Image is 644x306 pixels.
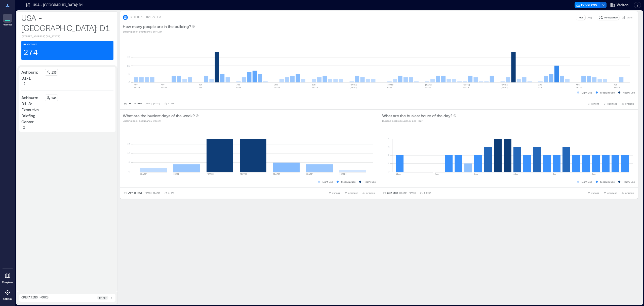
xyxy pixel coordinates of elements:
tspan: 15 [127,55,130,58]
text: [DATE] [387,84,395,86]
text: MAY [134,84,138,86]
p: 1 Day [168,192,174,195]
p: Medium use [600,180,615,184]
text: 4am [435,173,439,175]
text: 1-7 [198,86,202,88]
p: Heavy use [623,180,635,184]
p: Analytics [3,23,12,26]
span: EXPORT [591,192,599,195]
text: 22-28 [312,86,318,88]
text: [DATE] [140,173,147,175]
p: USA - [GEOGRAPHIC_DATA]: D1 [33,3,83,8]
button: EXPORT [327,191,341,196]
text: 8-14 [236,86,241,88]
p: Floorplans [2,281,13,284]
text: JUN [312,84,316,86]
a: Settings [2,286,14,302]
text: AUG [614,84,618,86]
p: How many people are in the building? [123,23,191,29]
tspan: 10 [127,152,130,155]
button: COMPARE [343,191,359,196]
span: Verizon [617,3,628,8]
text: [DATE] [350,86,357,88]
tspan: 5 [129,72,130,75]
button: Last 90 Days |[DATE]-[DATE] [123,101,161,106]
text: AUG [576,84,580,86]
text: 25-31 [161,86,167,88]
text: [DATE] [240,173,247,175]
p: 1 Day [168,102,174,105]
p: Operating Hours [21,296,49,300]
p: Heavy use [623,90,635,95]
button: COMPARE [602,101,618,106]
text: 12pm [513,173,518,175]
tspan: 3 [388,145,389,148]
span: COMPARE [348,192,358,195]
text: 3-9 [538,86,542,88]
p: Occupancy [604,15,618,19]
span: COMPARE [607,102,617,105]
p: Heavy use [364,180,376,184]
p: 274 [23,48,38,58]
text: 20-26 [463,86,469,88]
text: 4pm [553,173,556,175]
span: EXPORT [332,192,340,195]
p: Building peak occupancy weekly [123,119,199,123]
button: Last Week |[DATE]-[DATE] [382,191,417,196]
tspan: 0 [129,81,130,84]
button: OPTIONS [620,191,635,196]
p: Light use [582,90,592,95]
p: 1 Hour [424,192,431,195]
span: OPTIONS [366,192,375,195]
text: 18-24 [134,86,140,88]
p: Light use [323,180,333,184]
text: [DATE] [306,173,313,175]
p: Headcount [23,43,37,47]
button: OPTIONS [361,191,376,196]
p: USA - [GEOGRAPHIC_DATA]: D1 [21,13,113,33]
tspan: 15 [127,143,130,146]
p: Building peak occupancy per Hour [382,119,456,123]
p: Visits [627,15,632,19]
text: [DATE] [501,86,508,88]
tspan: 2 [388,154,389,157]
span: OPTIONS [625,102,634,105]
text: 17-23 [614,86,620,88]
text: [DATE] [207,173,214,175]
p: Ashburn: D1-3: Executive Briefing Center [21,95,43,125]
a: Floorplans [1,270,14,285]
text: 10-16 [576,86,582,88]
text: [DATE] [273,173,280,175]
text: [DATE] [501,84,508,86]
text: 12am [396,173,400,175]
p: Light use [582,180,592,184]
text: 8pm [592,173,596,175]
a: Analytics [1,12,14,28]
p: What are the busiest hours of the day? [382,113,452,119]
tspan: 5 [129,161,130,164]
p: 141 [51,96,57,100]
text: AUG [538,84,542,86]
button: OPTIONS [620,101,635,106]
p: Ashburn: D1-1 [21,69,43,81]
text: 13-19 [425,86,431,88]
text: [DATE] [350,84,357,86]
p: Avg [587,15,592,19]
text: JUN [198,84,202,86]
button: EXPORT [586,101,600,106]
text: 8am [474,173,478,175]
text: [DATE] [173,173,181,175]
button: Export CSV [575,2,600,8]
p: 8a - 6p [99,296,106,300]
tspan: 0 [129,170,130,173]
text: [DATE] [463,84,470,86]
text: [DATE] [339,173,347,175]
text: [DATE] [425,84,432,86]
tspan: 10 [127,64,130,67]
span: COMPARE [607,192,617,195]
p: Medium use [600,90,615,95]
p: What are the busiest days of the week? [123,113,195,119]
p: Peak [578,15,583,19]
text: JUN [274,84,278,86]
button: Last 90 Days |[DATE]-[DATE] [123,191,161,196]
